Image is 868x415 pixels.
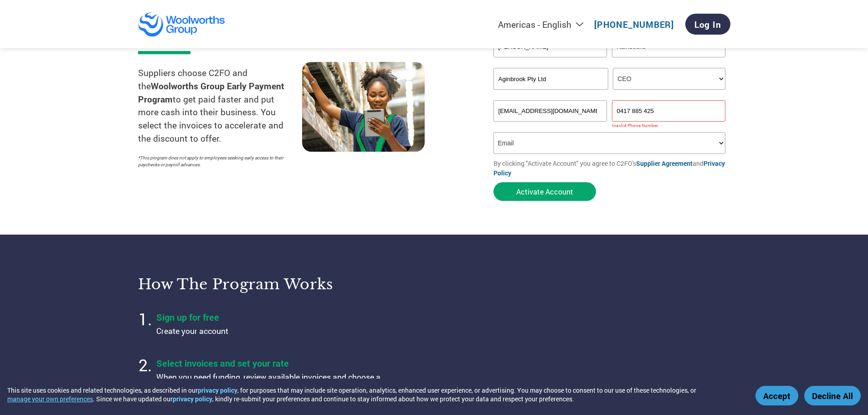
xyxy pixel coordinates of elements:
p: When you need funding, review available invoices and choose a discount to offer. [156,371,384,395]
img: supply chain worker [302,62,425,152]
input: Your company name* [493,68,608,90]
input: Invalid Email format [493,100,607,122]
a: privacy policy [198,386,237,395]
h3: How the program works [138,275,423,293]
a: privacy policy [173,395,212,403]
p: *This program does not apply to employees seeking early access to their paychecks or payroll adva... [138,154,293,168]
input: Phone* [612,100,726,122]
button: Activate Account [493,182,596,201]
div: Invalid first name or first name is too long [493,58,607,64]
button: manage your own preferences [7,395,93,403]
a: Privacy Policy [493,159,725,177]
button: Decline All [804,386,861,405]
a: [PHONE_NUMBER] [594,19,674,30]
h4: Select invoices and set your rate [156,357,384,369]
p: By clicking "Activate Account" you agree to C2FO's and [493,159,730,178]
a: Log In [685,14,730,35]
select: Title/Role [613,68,725,90]
strong: Woolworths Group Early Payment Program [138,80,284,105]
p: Create your account [156,325,384,337]
div: Invalid last name or last name is too long [612,58,726,64]
h4: Sign up for free [156,311,384,323]
button: Accept [755,386,798,405]
div: This site uses cookies and related technologies, as described in our , for purposes that may incl... [7,386,742,403]
div: Inavlid Phone Number [612,123,726,128]
a: Supplier Agreement [636,159,693,168]
img: Woolworths Group [138,12,226,37]
p: Suppliers choose C2FO and the to get paid faster and put more cash into their business. You selec... [138,67,302,145]
div: Invalid company name or company name is too long [493,91,726,97]
div: Inavlid Email Address [493,123,607,128]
